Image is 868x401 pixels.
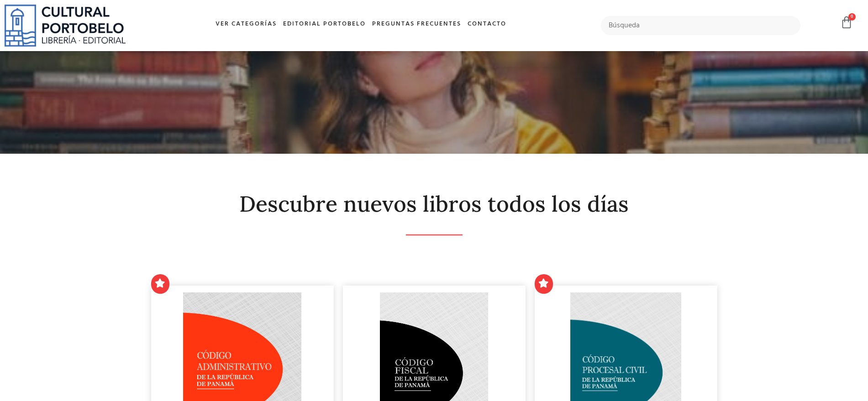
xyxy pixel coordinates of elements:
a: Contacto [464,15,510,34]
h2: Descubre nuevos libros todos los días [151,192,717,216]
span: 0 [848,13,856,21]
a: 0 [840,16,853,29]
a: Editorial Portobelo [280,15,369,34]
input: Búsqueda [601,16,801,35]
a: Ver Categorías [212,15,280,34]
a: Preguntas frecuentes [369,15,464,34]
